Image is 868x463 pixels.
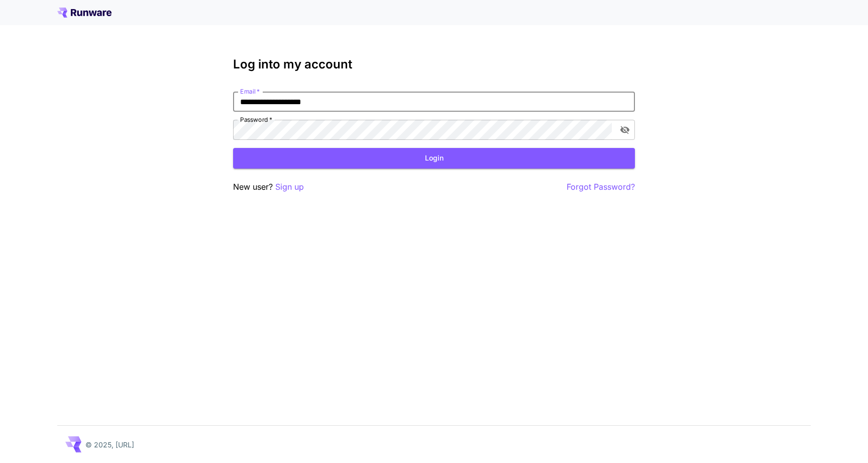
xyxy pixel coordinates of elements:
p: © 2025, [URL] [85,439,134,450]
label: Password [240,115,272,124]
label: Email [240,87,260,96]
p: New user? [233,181,304,193]
h3: Log into my account [233,57,635,71]
button: toggle password visibility [616,121,634,139]
button: Sign up [275,181,304,193]
button: Login [233,148,635,169]
button: Forgot Password? [567,181,635,193]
